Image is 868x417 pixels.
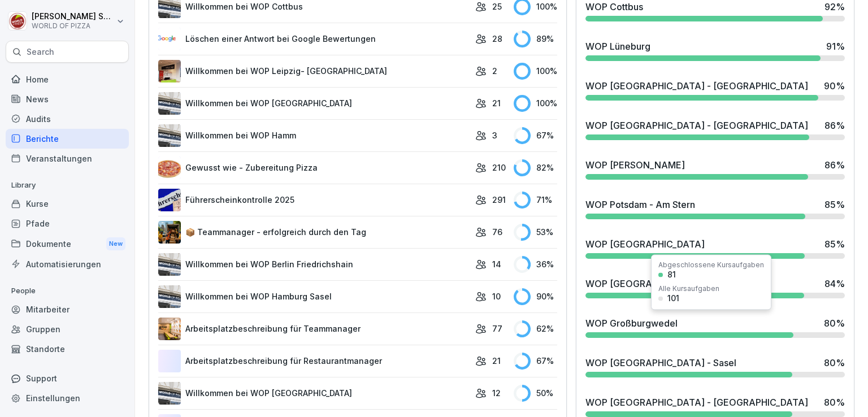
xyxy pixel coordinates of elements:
a: Willkommen bei WOP Hamm [158,124,470,147]
img: keyxshsiptlzza7y5609urx9.png [158,60,181,82]
div: WOP [GEOGRAPHIC_DATA] [585,237,705,251]
a: Kurse [6,194,129,214]
a: Automatisierungen [6,254,129,274]
a: News [6,89,129,109]
a: Pfade [6,214,129,233]
div: 100 % [514,63,557,80]
div: WOP [GEOGRAPHIC_DATA] - [GEOGRAPHIC_DATA] [585,79,808,93]
img: ax2nnx46jihk0u0mqtqfo3fl.png [158,124,181,147]
p: Search [27,46,54,58]
div: WOP [GEOGRAPHIC_DATA] - [GEOGRAPHIC_DATA] [585,119,808,132]
p: 10 [492,290,501,302]
a: WOP [GEOGRAPHIC_DATA]85% [581,233,849,263]
div: WOP [PERSON_NAME] [585,158,685,172]
p: 2 [492,65,497,77]
a: WOP Lüneburg91% [581,35,849,66]
a: WOP [GEOGRAPHIC_DATA] - Sasel80% [581,351,849,382]
div: 86 % [824,119,845,132]
a: WOP [GEOGRAPHIC_DATA]84% [581,272,849,303]
a: 📦 Teammanager - erfolgreich durch den Tag [158,221,470,244]
a: Führerscheinkontrolle 2025 [158,189,470,211]
div: 91 % [826,40,845,53]
img: rfw3neovmcky7iknxqrn3vpn.png [158,28,181,50]
a: Willkommen bei WOP Berlin Friedrichshain [158,253,470,276]
div: WOP Großburgwedel [585,316,678,330]
p: People [6,282,129,300]
div: 67 % [514,353,557,370]
div: 71 % [514,192,557,208]
a: Willkommen bei WOP Leipzig- [GEOGRAPHIC_DATA] [158,60,470,82]
div: 82 % [514,159,557,176]
p: 210 [492,162,506,173]
p: Library [6,176,129,194]
div: 89 % [514,31,557,47]
img: ax2nnx46jihk0u0mqtqfo3fl.png [158,92,181,115]
div: 80 % [824,356,845,370]
div: WOP Potsdam - Am Stern [585,198,695,211]
a: DokumenteNew [6,233,129,254]
div: 80 % [824,316,845,330]
p: 12 [492,387,501,399]
div: Support [6,368,129,388]
a: Gruppen [6,319,129,339]
div: 90 % [824,79,845,93]
a: WOP [PERSON_NAME]86% [581,154,849,184]
div: Veranstaltungen [6,149,129,168]
p: 28 [492,33,502,45]
a: Audits [6,109,129,129]
div: 81 [667,271,676,279]
div: Dokumente [6,233,129,254]
a: Arbeitsplatzbeschreibung für Restaurantmanager [158,350,470,372]
a: Löschen einer Antwort bei Google Bewertungen [158,28,470,50]
div: 50 % [514,385,557,402]
div: 80 % [824,396,845,409]
a: WOP [GEOGRAPHIC_DATA] - [GEOGRAPHIC_DATA]86% [581,114,849,145]
div: WOP [GEOGRAPHIC_DATA] - [GEOGRAPHIC_DATA] [585,396,808,409]
div: 100 % [514,95,557,112]
img: kp3cph9beugg37kbjst8gl5x.png [158,189,181,211]
p: WORLD OF PIZZA [32,22,114,30]
img: s93ht26mv7ymj1vrnqc7xuzu.png [158,157,181,179]
div: 85 % [824,237,845,251]
a: WOP Potsdam - Am Stern85% [581,193,849,224]
a: Willkommen bei WOP [GEOGRAPHIC_DATA] [158,382,470,405]
img: ax2nnx46jihk0u0mqtqfo3fl.png [158,253,181,276]
p: 25 [492,1,502,12]
p: [PERSON_NAME] Seraphim [32,12,114,21]
img: gp39zyhmjj8jqmmmqhmlp4ym.png [158,318,181,340]
p: 3 [492,129,497,141]
img: ofkaf57qe2vyr6d9h2nm8kkd.png [158,221,181,244]
a: Standorte [6,339,129,359]
a: Mitarbeiter [6,299,129,319]
p: 21 [492,355,501,367]
div: 67 % [514,127,557,144]
p: 21 [492,97,501,109]
a: Home [6,69,129,89]
div: Abgeschlossene Kursaufgaben [658,262,764,268]
a: Willkommen bei WOP [GEOGRAPHIC_DATA] [158,92,470,115]
div: 53 % [514,224,557,241]
div: 85 % [824,198,845,211]
div: 86 % [824,158,845,172]
p: 76 [492,226,502,238]
img: ax2nnx46jihk0u0mqtqfo3fl.png [158,382,181,405]
a: WOP [GEOGRAPHIC_DATA] - [GEOGRAPHIC_DATA]90% [581,75,849,105]
div: New [106,237,125,250]
a: Einstellungen [6,388,129,408]
div: 101 [667,294,679,302]
div: 62 % [514,320,557,337]
div: 36 % [514,256,557,273]
a: WOP Großburgwedel80% [581,312,849,342]
img: ax2nnx46jihk0u0mqtqfo3fl.png [158,285,181,308]
a: Berichte [6,129,129,149]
